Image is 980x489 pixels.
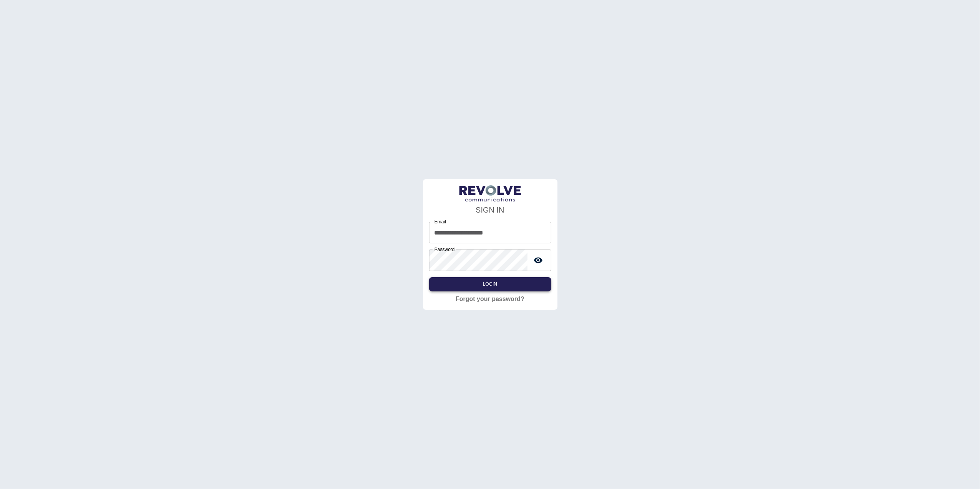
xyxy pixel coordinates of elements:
[429,277,551,291] button: Login
[459,185,521,202] img: LogoText
[434,246,455,253] label: Password
[531,253,546,268] button: toggle password visibility
[456,294,524,304] a: Forgot your password?
[434,218,446,225] label: Email
[429,204,551,216] h4: SIGN IN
